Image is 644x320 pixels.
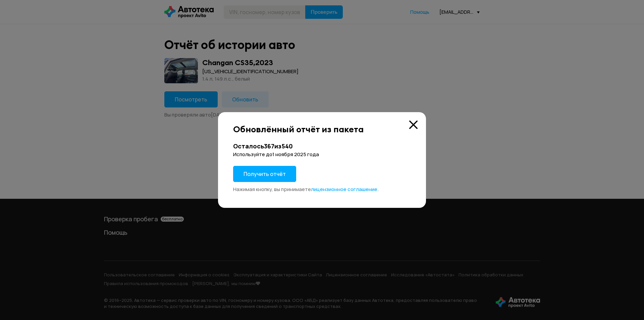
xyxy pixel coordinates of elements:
div: Осталось 367 из 540 [233,142,411,150]
div: Используйте до 1 ноября 2025 года [233,151,411,158]
span: лицензионное соглашение [311,186,377,193]
span: Получить отчёт [244,170,286,178]
span: Нажимая кнопку, вы принимаете . [233,186,379,193]
div: Обновлённый отчёт из пакета [233,124,411,134]
a: лицензионное соглашение [311,186,377,193]
button: Получить отчёт [233,166,296,182]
